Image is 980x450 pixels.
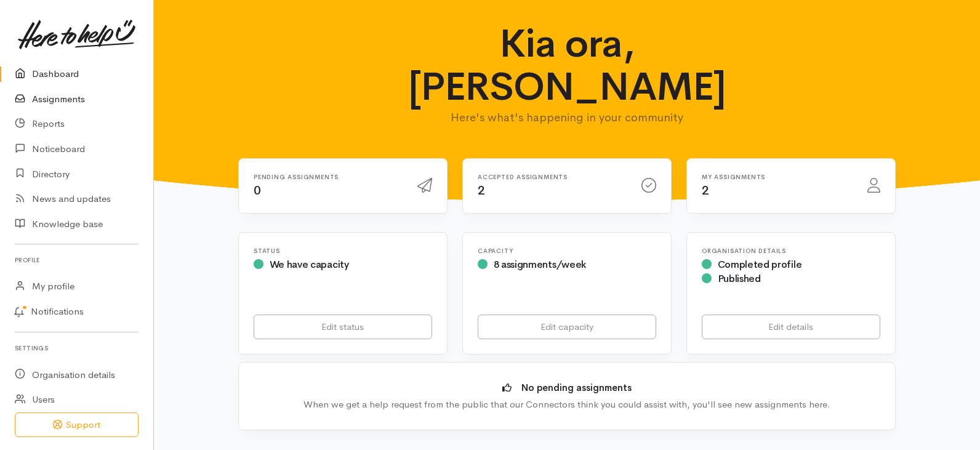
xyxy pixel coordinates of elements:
h6: Pending assignments [254,174,403,180]
h6: Status [254,247,432,254]
h6: Profile [15,252,139,268]
span: 2 [478,183,485,198]
a: Edit details [702,315,880,340]
h6: Organisation Details [702,247,880,254]
h1: Kia ora, [PERSON_NAME] [376,22,759,109]
a: Edit capacity [478,315,656,340]
p: Here's what's happening in your community [376,109,759,126]
span: 0 [254,183,261,198]
button: Support [15,412,139,438]
span: Completed profile [718,258,802,271]
a: Edit status [254,315,432,340]
b: No pending assignments [521,382,632,393]
span: 8 assignments/week [494,258,586,271]
h6: Accepted assignments [478,174,627,180]
span: Published [718,272,761,285]
span: 2 [702,183,709,198]
h6: Settings [15,340,139,356]
h6: Capacity [478,247,656,254]
span: We have capacity [270,258,349,271]
div: When we get a help request from the public that our Connectors think you could assist with, you'l... [257,398,877,412]
h6: My assignments [702,174,853,180]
